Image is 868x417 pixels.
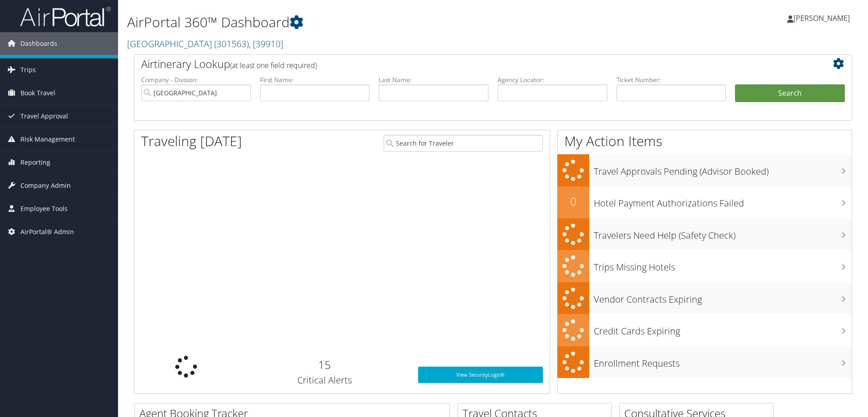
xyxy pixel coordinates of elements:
h2: 0 [557,194,589,209]
input: Search for Traveler [384,135,543,152]
span: Reporting [20,151,50,174]
span: AirPortal® Admin [20,221,74,243]
span: Employee Tools [20,197,68,220]
label: Ticket Number: [616,75,726,84]
h3: Credit Cards Expiring [594,320,852,338]
a: Travel Approvals Pending (Advisor Booked) [557,154,852,186]
span: [PERSON_NAME] [794,13,850,23]
a: Vendor Contracts Expiring [557,282,852,314]
img: airportal-logo.png [20,6,111,27]
a: Travelers Need Help (Safety Check) [557,218,852,250]
label: Company - Division: [141,75,251,84]
h3: Enrollment Requests [594,353,852,370]
h1: Traveling [DATE] [141,132,242,151]
a: [GEOGRAPHIC_DATA] [127,38,283,50]
h3: Critical Alerts [245,374,404,387]
span: Risk Management [20,128,75,151]
h1: AirPortal 360™ Dashboard [127,13,615,32]
a: Credit Cards Expiring [557,314,852,346]
a: [PERSON_NAME] [787,5,859,32]
span: Trips [20,59,36,81]
h2: 15 [245,357,404,373]
span: Dashboards [20,32,57,55]
a: Trips Missing Hotels [557,250,852,282]
h2: Airtinerary Lookup [141,56,785,72]
span: (at least one field required) [230,60,317,70]
a: Enrollment Requests [557,346,852,378]
span: Book Travel [20,82,55,104]
a: 0Hotel Payment Authorizations Failed [557,186,852,218]
h3: Trips Missing Hotels [594,256,852,274]
label: Last Name: [379,75,488,84]
a: View SecurityLogic® [418,367,543,383]
span: ( 301563 ) [214,38,249,50]
span: , [ 39910 ] [249,38,283,50]
label: Agency Locator: [498,75,607,84]
span: Travel Approval [20,105,68,128]
h1: My Action Items [557,132,852,151]
span: Company Admin [20,174,71,197]
label: First Name: [260,75,370,84]
h3: Travel Approvals Pending (Advisor Booked) [594,161,852,178]
h3: Vendor Contracts Expiring [594,289,852,306]
button: Search [735,84,845,103]
h3: Travelers Need Help (Safety Check) [594,225,852,242]
h3: Hotel Payment Authorizations Failed [594,192,852,210]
